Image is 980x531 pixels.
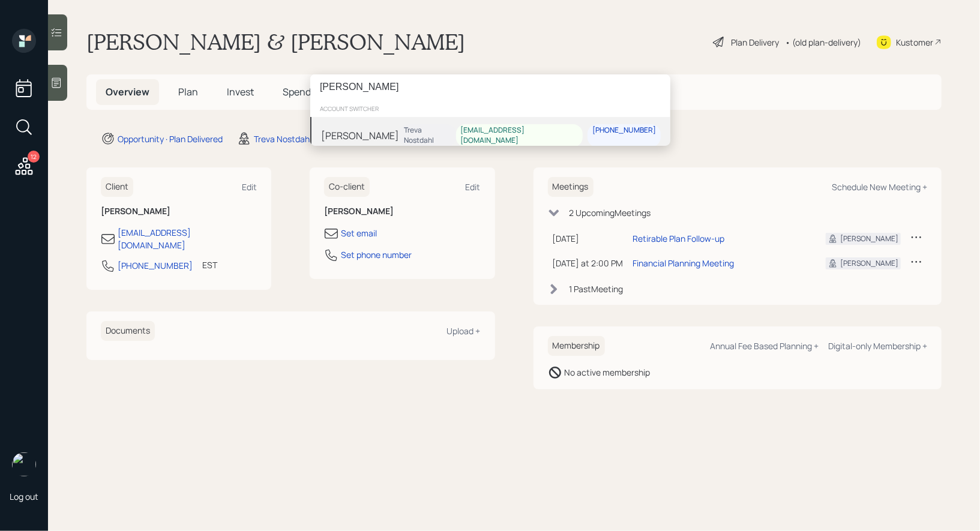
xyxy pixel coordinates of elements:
div: Treva Nostdahl [404,125,451,146]
div: [PERSON_NAME] [321,128,399,143]
div: [PHONE_NUMBER] [592,125,656,136]
input: Type a command or search… [310,74,670,100]
div: [EMAIL_ADDRESS][DOMAIN_NAME] [460,125,577,146]
div: account switcher [310,100,670,118]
